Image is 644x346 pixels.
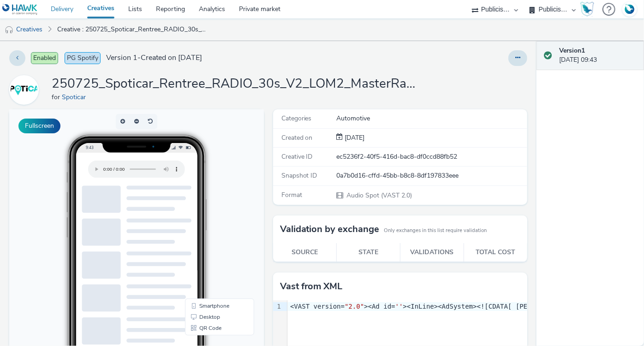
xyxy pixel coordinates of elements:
a: Spoticar [9,85,42,94]
th: Total cost [464,243,527,262]
th: State [337,243,400,262]
span: QR Code [190,216,212,221]
img: Hawk Academy [580,2,594,17]
li: Desktop [178,202,243,213]
div: 0a7b0d16-cffd-45bb-b8c8-8df197833eee [336,171,526,180]
span: '' [395,303,403,310]
small: Only exchanges in this list require validation [384,227,487,234]
div: Automotive [336,114,526,123]
a: Creative : 250725_Spoticar_Rentree_RADIO_30s_V2_LOM2_MasterRadio.mp3_SPOTIFY [53,18,214,41]
span: Categories [281,114,312,123]
div: ec5236f2-40f5-416d-bac8-df0ccd88fb52 [336,152,526,161]
span: Snapshot ID [281,171,317,180]
div: [DATE] 09:43 [560,46,637,65]
h3: Validation by exchange [280,222,380,236]
span: PG Spotify [65,52,101,64]
span: "2.0" [345,303,364,310]
span: Audio Spot (VAST 2.0) [346,191,412,200]
span: Format [281,191,302,199]
span: Version 1 - Created on [DATE] [106,53,202,63]
h1: 250725_Spoticar_Rentree_RADIO_30s_V2_LOM2_MasterRadio.mp3_SPOTIFY [52,75,421,93]
li: QR Code [178,213,243,224]
img: undefined Logo [2,4,38,15]
a: Hawk Academy [580,2,598,17]
span: Enabled [31,52,58,64]
div: Creation 29 August 2025, 09:43 [343,133,364,143]
span: Desktop [190,205,211,210]
span: Creative ID [281,152,313,161]
img: Spoticar [11,77,37,103]
span: Smartphone [190,194,220,199]
img: audio [5,25,14,35]
div: 1 [273,302,282,311]
th: Validations [400,243,464,262]
h3: Vast from XML [280,280,343,293]
li: Smartphone [178,191,243,202]
span: [DATE] [343,133,364,142]
button: Fullscreen [18,119,60,133]
strong: Version 1 [560,46,585,55]
img: Account FR [623,2,637,16]
span: Created on [281,133,313,142]
th: Source [273,243,337,262]
a: Spoticar [62,93,89,101]
span: 9:43 [77,36,84,41]
span: for [52,93,62,101]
